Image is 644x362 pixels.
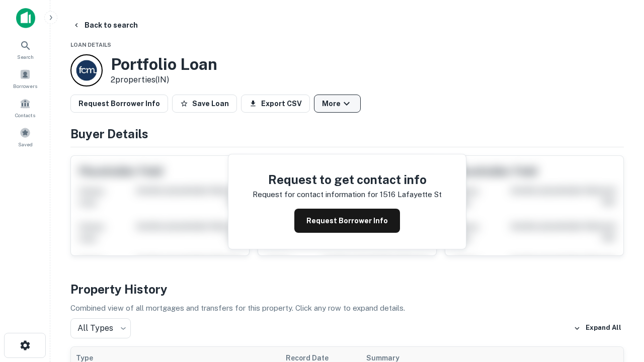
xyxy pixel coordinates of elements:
button: Back to search [68,16,142,34]
p: Request for contact information for [253,189,378,201]
h4: Request to get contact info [253,170,442,189]
span: Search [17,53,34,61]
a: Saved [3,123,47,150]
a: Contacts [3,94,47,121]
button: Export CSV [241,95,310,113]
a: Search [3,36,47,63]
h3: Portfolio Loan [111,55,217,74]
h4: Property History [70,280,624,298]
h4: Buyer Details [70,125,624,143]
button: Save Loan [172,95,237,113]
a: Borrowers [3,65,47,92]
img: capitalize-icon.png [16,8,35,28]
div: All Types [70,318,131,338]
button: More [314,95,361,113]
p: 1516 lafayette st [380,189,442,201]
span: Contacts [15,111,35,119]
button: Expand All [571,321,624,336]
button: Request Borrower Info [294,209,400,233]
iframe: Chat Widget [594,282,644,330]
span: Saved [18,140,33,148]
p: Combined view of all mortgages and transfers for this property. Click any row to expand details. [70,302,624,314]
p: 2 properties (IN) [111,74,217,86]
button: Request Borrower Info [70,95,168,113]
span: Loan Details [70,42,111,48]
span: Borrowers [13,82,37,90]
